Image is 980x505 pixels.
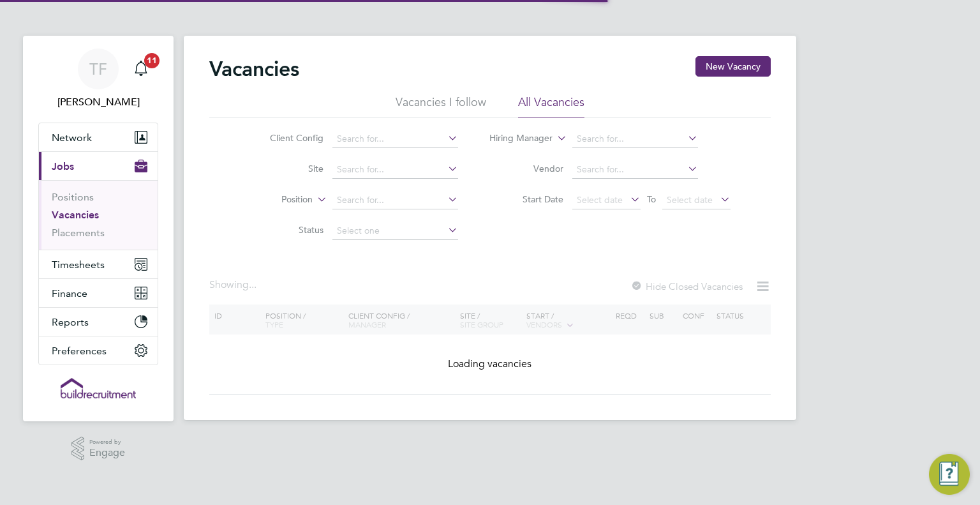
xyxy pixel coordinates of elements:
[577,194,623,206] span: Select date
[209,56,299,82] h2: Vacancies
[332,161,458,179] input: Search for...
[52,160,74,172] span: Jobs
[52,227,105,239] a: Placements
[52,316,89,328] span: Reports
[89,61,107,77] span: TF
[332,192,458,209] input: Search for...
[39,336,158,365] button: Preferences
[52,132,92,144] span: Network
[23,36,174,421] nav: Main navigation
[239,193,313,206] label: Position
[39,152,158,180] button: Jobs
[52,345,107,357] span: Preferences
[39,279,158,307] button: Finance
[572,130,698,148] input: Search for...
[250,224,323,236] label: Status
[518,94,584,117] li: All Vacancies
[250,163,323,174] label: Site
[630,280,743,292] label: Hide Closed Vacancies
[52,259,105,271] span: Timesheets
[572,161,698,179] input: Search for...
[89,448,125,458] span: Engage
[38,378,158,398] a: Go to home page
[396,94,486,117] li: Vacancies I follow
[209,278,259,292] div: Showing
[39,308,158,336] button: Reports
[61,378,136,398] img: buildrec-logo-retina.png
[490,193,563,205] label: Start Date
[144,53,160,68] span: 11
[52,209,99,221] a: Vacancies
[479,132,553,145] label: Hiring Manager
[332,222,458,240] input: Select one
[39,250,158,278] button: Timesheets
[38,94,158,110] span: Tommie Ferry
[929,454,970,495] button: Engage Resource Center
[52,191,94,203] a: Positions
[128,49,154,89] a: 11
[38,49,158,110] a: TF[PERSON_NAME]
[249,278,256,291] span: ...
[52,287,87,299] span: Finance
[71,437,126,461] a: Powered byEngage
[332,130,458,148] input: Search for...
[39,180,158,250] div: Jobs
[490,163,563,174] label: Vendor
[250,132,323,144] label: Client Config
[643,191,660,207] span: To
[667,194,713,206] span: Select date
[39,123,158,151] button: Network
[89,437,125,448] span: Powered by
[695,56,771,77] button: New Vacancy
